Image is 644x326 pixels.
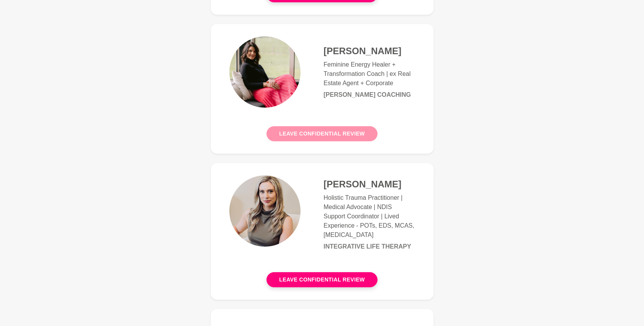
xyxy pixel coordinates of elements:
h4: [PERSON_NAME] [324,178,415,190]
h6: [PERSON_NAME] Coaching [324,91,415,99]
a: [PERSON_NAME]Holistic Trauma Practitioner | Medical Advocate | NDIS Support Coordinator | Lived E... [211,163,434,300]
button: Leave confidential review [266,272,378,287]
a: [PERSON_NAME]Feminine Energy Healer + Transformation Coach | ex Real Estate Agent + Corporate[PER... [211,24,434,154]
h6: Integrative Life Therapy [324,243,415,251]
p: Holistic Trauma Practitioner | Medical Advocate | NDIS Support Coordinator | Lived Experience - P... [324,193,415,240]
p: Feminine Energy Healer + Transformation Coach | ex Real Estate Agent + Corporate [324,60,415,88]
h4: [PERSON_NAME] [324,45,415,57]
button: Leave confidential review [266,126,378,141]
